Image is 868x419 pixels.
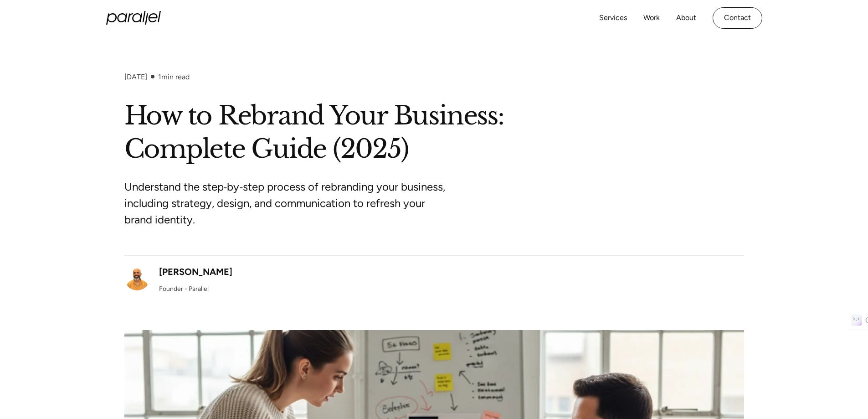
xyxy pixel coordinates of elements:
a: Work [643,11,660,25]
h1: How to Rebrand Your Business: Complete Guide (2025) [124,99,744,166]
div: min read [158,72,190,81]
a: About [676,11,696,25]
a: Services [599,11,627,25]
div: [DATE] [124,72,147,81]
a: Contact [713,7,762,29]
div: [PERSON_NAME] [159,265,232,279]
a: home [106,11,161,25]
span: 1 [158,72,161,81]
div: Founder - Parallel [159,284,209,294]
p: Understand the step‑by‑step process of rebranding your business, including strategy, design, and ... [124,179,466,228]
a: [PERSON_NAME]Founder - Parallel [124,265,232,294]
img: Robin Dhanwani [124,265,150,290]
